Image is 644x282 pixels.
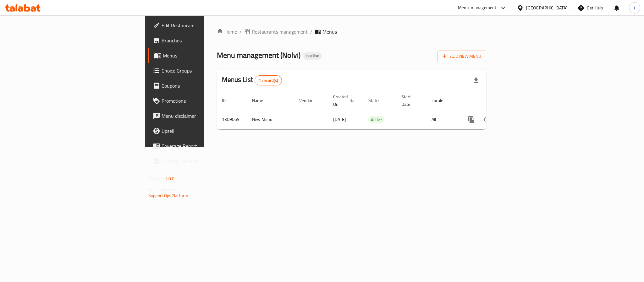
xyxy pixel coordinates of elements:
[217,28,486,35] nav: breadcrumb
[162,112,248,120] span: Menu disclaimer
[459,91,529,110] th: Actions
[303,53,322,58] span: Inactive
[148,108,253,123] a: Menu disclaimer
[427,110,459,129] td: All
[148,93,253,108] a: Promotions
[222,97,234,104] span: ID
[217,91,529,129] table: enhanced table
[162,157,248,165] span: Grocery Checklist
[162,67,248,74] span: Choice Groups
[162,82,248,89] span: Coupons
[255,75,282,85] div: Total records count
[162,127,248,135] span: Upsell
[303,52,322,60] div: Inactive
[438,51,486,62] button: Add New Menu
[252,28,308,35] span: Restaurants management
[368,116,384,123] span: Active
[163,52,248,59] span: Menus
[148,154,253,169] a: Grocery Checklist
[479,112,494,127] button: Change Status
[162,142,248,150] span: Coverage Report
[148,138,253,154] a: Coverage Report
[162,97,248,105] span: Promotions
[634,4,635,11] span: i
[162,37,248,44] span: Branches
[244,28,308,35] a: Restaurants management
[333,93,356,108] span: Created On
[469,73,484,88] div: Export file
[217,48,300,62] span: Menu management ( Nolvi )
[322,28,337,35] span: Menus
[443,52,481,60] span: Add New Menu
[255,78,282,84] span: 1 record(s)
[252,97,271,104] span: Name
[310,28,312,35] li: /
[148,185,177,193] span: Get support on:
[148,175,164,183] span: Version:
[165,175,174,183] span: 1.0.0
[526,4,568,11] div: [GEOGRAPHIC_DATA]
[299,97,321,104] span: Vendor
[247,110,294,129] td: New Menu
[148,48,253,63] a: Menus
[464,112,479,127] button: more
[368,97,389,104] span: Status
[148,123,253,138] a: Upsell
[333,115,346,123] span: [DATE]
[162,22,248,29] span: Edit Restaurant
[458,4,497,12] div: Menu-management
[148,63,253,78] a: Choice Groups
[401,93,419,108] span: Start Date
[222,75,282,85] h2: Menus List
[396,110,427,129] td: -
[432,97,451,104] span: Locale
[148,192,188,200] a: Support.OpsPlatform
[148,33,253,48] a: Branches
[148,78,253,93] a: Coupons
[148,18,253,33] a: Edit Restaurant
